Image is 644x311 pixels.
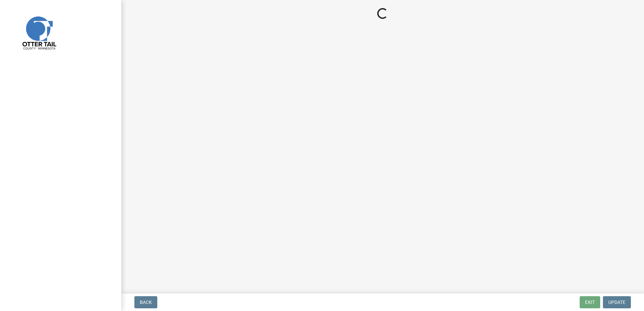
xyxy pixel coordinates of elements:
[603,296,631,308] button: Update
[580,296,600,308] button: Exit
[134,296,157,308] button: Back
[140,300,152,305] span: Back
[13,7,64,58] img: Otter Tail County, Minnesota
[608,300,625,305] span: Update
